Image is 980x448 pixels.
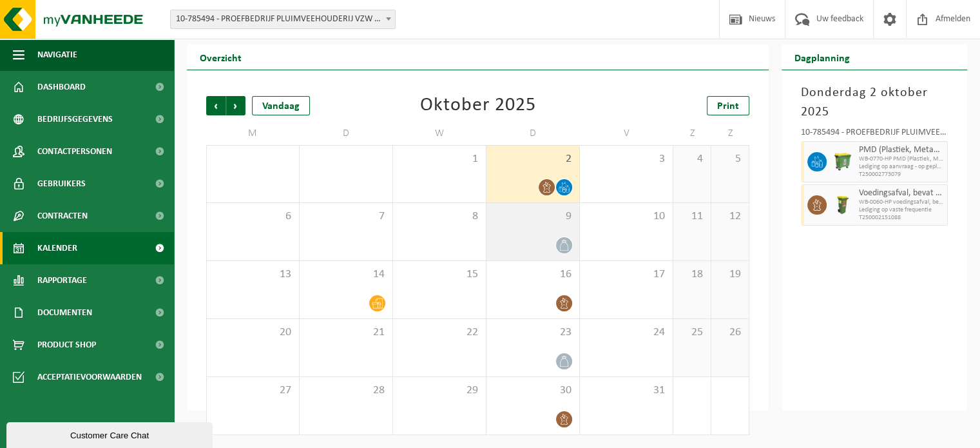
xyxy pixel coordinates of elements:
span: Contactpersonen [37,135,112,168]
span: Lediging op vaste frequentie [859,206,944,214]
span: 3 [586,152,666,166]
span: 31 [586,384,666,398]
img: WB-0770-HPE-GN-50 [833,152,852,171]
span: Volgende [226,96,245,115]
td: Z [673,122,711,145]
span: 10-785494 - PROEFBEDRIJF PLUIMVEEHOUDERIJ VZW - GEEL [171,10,395,28]
span: 27 [213,384,293,398]
span: 24 [586,326,666,340]
span: Print [717,101,739,112]
span: Lediging op aanvraag - op geplande route [859,163,944,171]
span: 21 [306,326,386,340]
span: 22 [399,326,479,340]
span: 30 [493,384,573,398]
span: 29 [399,384,479,398]
span: Product Shop [37,329,96,361]
h2: Dagplanning [782,44,863,70]
span: 15 [399,268,479,282]
span: Gebruikers [37,168,86,200]
span: 20 [213,326,293,340]
iframe: chat widget [6,420,215,448]
span: 26 [718,326,742,340]
span: 5 [718,152,742,166]
span: 10-785494 - PROEFBEDRIJF PLUIMVEEHOUDERIJ VZW - GEEL [170,10,396,29]
div: Vandaag [252,96,310,115]
a: Print [707,96,749,115]
h2: Overzicht [187,44,255,70]
span: 28 [306,384,386,398]
div: Oktober 2025 [420,96,536,115]
span: 25 [680,326,704,340]
span: 10 [586,209,666,224]
span: Navigatie [37,39,77,71]
span: Rapportage [37,264,87,297]
span: Acceptatievoorwaarden [37,361,142,393]
td: D [300,122,393,145]
span: 14 [306,268,386,282]
span: Dashboard [37,71,86,103]
span: Documenten [37,297,92,329]
td: V [580,122,673,145]
span: T250002151088 [859,214,944,222]
td: W [393,122,486,145]
span: 7 [306,209,386,224]
span: Bedrijfsgegevens [37,103,113,135]
span: 13 [213,268,293,282]
td: Z [711,122,749,145]
img: WB-0060-HPE-GN-50 [833,195,852,215]
h3: Donderdag 2 oktober 2025 [801,83,948,122]
span: Kalender [37,232,77,264]
span: T250002773079 [859,171,944,179]
span: Vorige [206,96,226,115]
div: 10-785494 - PROEFBEDRIJF PLUIMVEEHOUDERIJ VZW - GEEL [801,128,948,141]
span: 2 [493,152,573,166]
span: 16 [493,268,573,282]
span: 9 [493,209,573,224]
span: 1 [399,152,479,166]
span: 19 [718,268,742,282]
span: Contracten [37,200,88,232]
span: PMD (Plastiek, Metaal, Drankkartons) (bedrijven) [859,145,944,155]
span: 23 [493,326,573,340]
td: M [206,122,300,145]
span: 18 [680,268,704,282]
span: 12 [718,209,742,224]
span: 6 [213,209,293,224]
span: 8 [399,209,479,224]
span: 11 [680,209,704,224]
td: D [486,122,580,145]
span: 4 [680,152,704,166]
span: 17 [586,268,666,282]
span: WB-0770-HP PMD (Plastiek, Metaal, Drankkartons) (bedrijven) [859,155,944,163]
span: WB-0060-HP voedingsafval, bevat producten van dierlijke oors [859,199,944,206]
span: Voedingsafval, bevat producten van dierlijke oorsprong, onverpakt, categorie 3 [859,188,944,199]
